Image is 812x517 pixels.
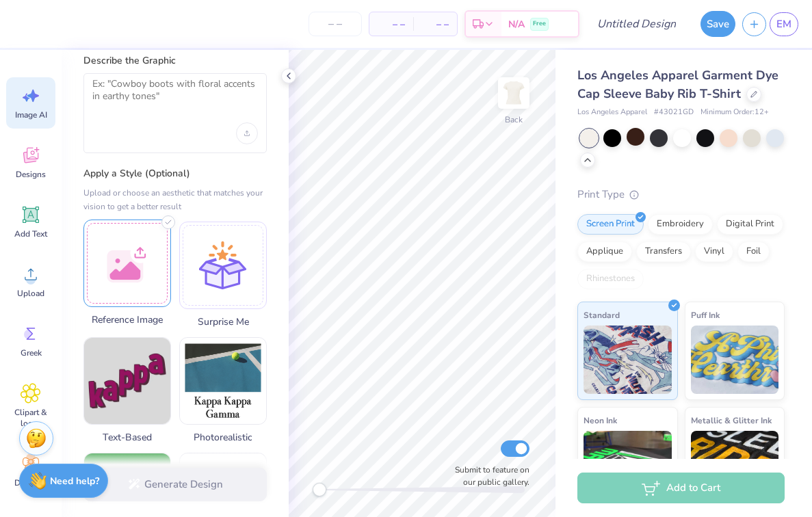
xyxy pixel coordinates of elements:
div: Print Type [577,187,785,202]
span: Minimum Order: 12 + [700,107,769,118]
label: Submit to feature on our public gallery. [447,464,529,488]
span: # 43021GD [654,107,694,118]
div: Rhinestones [577,269,644,289]
button: Save [700,11,735,37]
img: Puff Ink [691,326,779,394]
input: – – [309,12,362,36]
span: Los Angeles Apparel Garment Dye Cap Sleeve Baby Rib T-Shirt [577,67,778,102]
span: Add Text [14,228,47,239]
img: Standard [584,326,672,394]
span: Photorealistic [179,430,267,445]
span: – – [421,17,449,31]
a: EM [770,12,798,36]
span: Decorate [14,477,47,488]
div: Digital Print [717,214,783,235]
span: EM [776,16,791,32]
span: Clipart & logos [8,407,53,429]
img: Text-Based [84,338,170,424]
label: Describe the Graphic [83,54,267,68]
div: Embroidery [648,214,713,235]
input: Untitled Design [586,10,687,38]
span: Greek [21,347,42,358]
span: – – [378,17,405,31]
span: Surprise Me [179,315,267,329]
div: Accessibility label [313,483,326,496]
img: Photorealistic [180,338,266,424]
span: Metallic & Glitter Ink [691,413,772,427]
strong: Need help? [50,475,99,488]
span: Reference Image [83,313,171,327]
div: Upload image [236,122,258,144]
img: Neon Ink [584,431,672,499]
div: Vinyl [695,241,733,262]
div: Upload or choose an aesthetic that matches your vision to get a better result [83,186,267,213]
img: Metallic & Glitter Ink [691,431,779,499]
div: Transfers [636,241,691,262]
span: Puff Ink [691,308,720,322]
span: Los Angeles Apparel [577,107,647,118]
span: Free [533,19,546,29]
div: Screen Print [577,214,644,235]
span: Image AI [15,109,47,120]
span: Standard [584,308,620,322]
div: Foil [737,241,770,262]
div: Applique [577,241,632,262]
span: N/A [508,17,525,31]
img: Back [500,79,527,107]
span: Designs [16,169,46,180]
div: Back [505,114,523,126]
span: Neon Ink [584,413,617,427]
label: Apply a Style (Optional) [83,167,267,181]
span: Upload [17,288,44,299]
span: Text-Based [83,430,171,445]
